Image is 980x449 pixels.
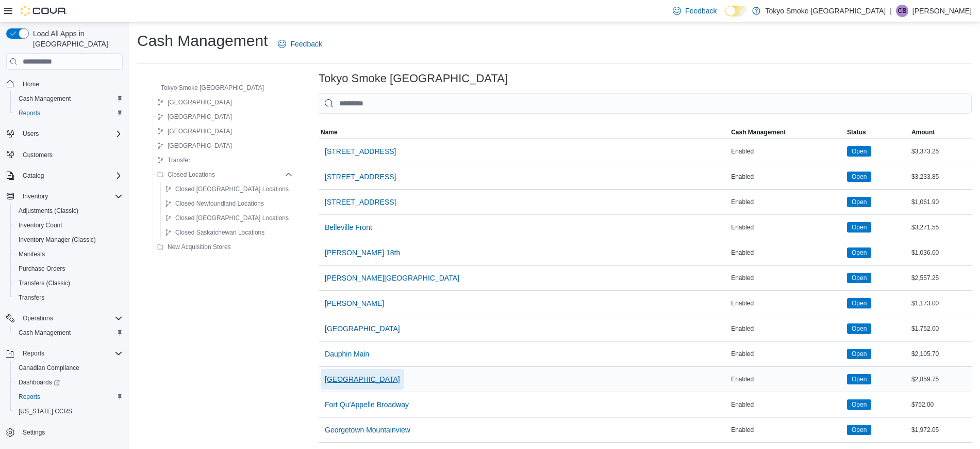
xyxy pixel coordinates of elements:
[168,113,232,121] span: [GEOGRAPHIC_DATA]
[321,192,400,212] button: [STREET_ADDRESS]
[19,128,123,140] span: Users
[19,364,79,372] span: Canadian Compliance
[890,5,892,17] p: |
[14,362,123,374] span: Canadian Compliance
[14,92,123,105] span: Cash Management
[175,228,264,237] span: Closed Saskatchewan Locations
[14,291,123,304] span: Transfers
[2,147,127,162] button: Customers
[19,95,71,103] span: Cash Management
[23,349,44,358] span: Reports
[325,146,396,157] span: [STREET_ADDRESS]
[19,293,44,302] span: Transfers
[274,34,326,54] a: Feedback
[19,149,57,161] a: Customers
[321,394,413,415] button: Fort Qu'Appelle Broadway
[909,322,972,335] div: $1,752.00
[669,1,721,21] a: Feedback
[729,196,845,208] div: Enabled
[852,324,867,333] span: Open
[161,212,293,224] button: Closed [GEOGRAPHIC_DATA] Locations
[325,349,369,359] span: Dauphin Main
[161,226,269,239] button: Closed Saskatchewan Locations
[321,268,463,288] button: [PERSON_NAME][GEOGRAPHIC_DATA]
[19,347,48,360] button: Reports
[10,276,127,290] button: Transfers (Classic)
[14,405,76,417] a: [US_STATE] CCRS
[153,140,236,152] button: [GEOGRAPHIC_DATA]
[319,72,508,85] h3: Tokyo Smoke [GEOGRAPHIC_DATA]
[325,247,400,258] span: [PERSON_NAME] 18th
[175,214,289,222] span: Closed [GEOGRAPHIC_DATA] Locations
[14,219,123,231] span: Inventory Count
[19,169,123,182] span: Catalog
[14,107,123,119] span: Reports
[23,80,39,88] span: Home
[19,312,123,324] span: Operations
[10,375,127,390] a: Dashboards
[729,373,845,385] div: Enabled
[909,272,972,284] div: $2,557.25
[321,369,404,390] button: [GEOGRAPHIC_DATA]
[14,376,123,389] span: Dashboards
[847,374,871,384] span: Open
[21,6,67,16] img: Cova
[847,399,871,410] span: Open
[23,172,44,180] span: Catalog
[766,5,886,17] p: Tokyo Smoke [GEOGRAPHIC_DATA]
[161,197,268,210] button: Closed Newfoundland Locations
[847,298,871,308] span: Open
[153,96,236,109] button: [GEOGRAPHIC_DATA]
[847,146,871,157] span: Open
[137,30,268,51] h1: Cash Management
[909,424,972,436] div: $1,972.05
[729,424,845,436] div: Enabled
[321,141,400,162] button: [STREET_ADDRESS]
[153,111,236,123] button: [GEOGRAPHIC_DATA]
[19,236,96,244] span: Inventory Manager (Classic)
[168,98,232,106] span: [GEOGRAPHIC_DATA]
[896,5,908,17] div: Codi Baechler
[847,247,871,258] span: Open
[19,347,123,360] span: Reports
[19,148,123,161] span: Customers
[912,5,972,17] p: [PERSON_NAME]
[847,273,871,283] span: Open
[168,243,231,251] span: New Acquisition Stores
[19,169,48,182] button: Catalog
[729,171,845,183] div: Enabled
[909,221,972,234] div: $3,271.55
[23,151,53,159] span: Customers
[911,128,935,136] span: Amount
[19,109,40,117] span: Reports
[325,273,459,283] span: [PERSON_NAME][GEOGRAPHIC_DATA]
[146,82,268,94] button: Tokyo Smoke [GEOGRAPHIC_DATA]
[325,222,372,233] span: Belleville Front
[19,426,49,439] a: Settings
[175,185,289,193] span: Closed [GEOGRAPHIC_DATA] Locations
[325,399,409,410] span: Fort Qu'Appelle Broadway
[321,166,400,187] button: [STREET_ADDRESS]
[168,142,232,150] span: [GEOGRAPHIC_DATA]
[19,221,62,229] span: Inventory Count
[19,426,123,439] span: Settings
[321,318,404,339] button: [GEOGRAPHIC_DATA]
[321,293,388,314] button: [PERSON_NAME]
[909,297,972,309] div: $1,173.00
[847,197,871,207] span: Open
[23,428,45,437] span: Settings
[14,219,67,231] a: Inventory Count
[10,204,127,218] button: Adjustments (Classic)
[909,126,972,138] button: Amount
[2,127,127,141] button: Users
[729,221,845,234] div: Enabled
[852,425,867,435] span: Open
[2,425,127,440] button: Settings
[14,262,70,275] a: Purchase Orders
[14,107,44,119] a: Reports
[852,248,867,257] span: Open
[14,205,82,217] a: Adjustments (Classic)
[175,199,264,208] span: Closed Newfoundland Locations
[10,326,127,340] button: Cash Management
[19,378,60,386] span: Dashboards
